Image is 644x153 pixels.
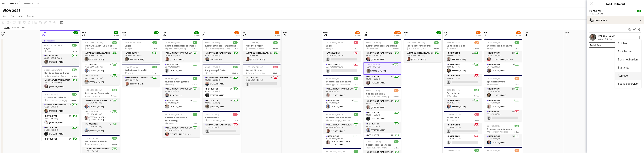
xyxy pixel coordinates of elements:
span: Send notification [618,58,638,61]
span: Remove [618,74,628,77]
button: Start chat [615,64,641,72]
span: Set as supervisor [618,82,639,85]
button: Send notification [615,56,641,64]
span: Switch crew [618,50,632,53]
button: Edit fee [615,39,641,48]
span: Edit fee [618,42,627,45]
button: Set as supervisor [615,80,641,88]
button: Switch crew [615,48,641,56]
span: Start chat [618,66,629,69]
button: Remove [615,72,641,80]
